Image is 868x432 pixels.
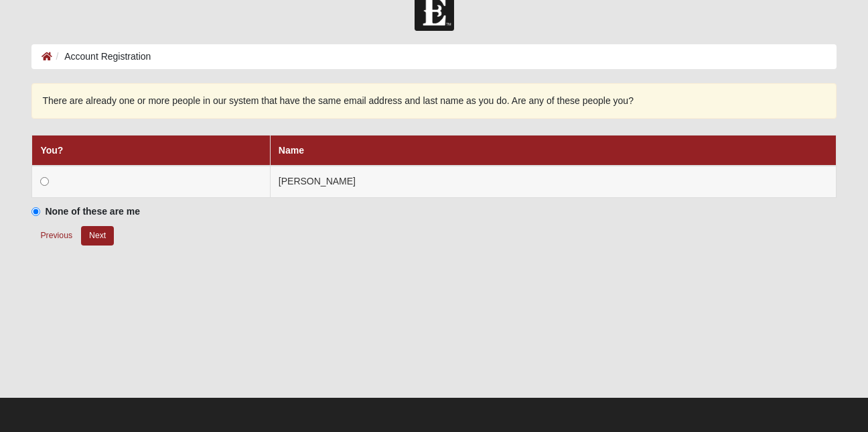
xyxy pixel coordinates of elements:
[81,226,114,246] button: Next
[31,225,81,246] button: Previous
[31,207,40,216] input: None of these are me
[45,206,140,217] strong: None of these are me
[270,166,836,198] td: [PERSON_NAME]
[270,136,836,166] th: Name
[32,136,270,166] th: You?
[52,50,151,64] li: Account Registration
[31,83,836,119] div: There are already one or more people in our system that have the same email address and last name...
